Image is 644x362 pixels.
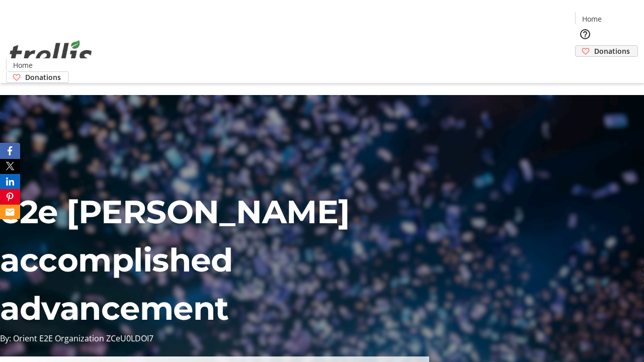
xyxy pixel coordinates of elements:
button: Cart [575,57,595,77]
button: Help [575,24,595,44]
a: Home [576,14,608,24]
span: Donations [594,46,630,56]
img: Orient E2E Organization ZCeU0LDOI7's Logo [6,29,96,79]
a: Donations [575,45,638,57]
span: Home [13,60,33,70]
a: Donations [6,71,69,83]
span: Home [582,14,602,24]
span: Donations [25,72,61,82]
a: Home [7,60,39,70]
